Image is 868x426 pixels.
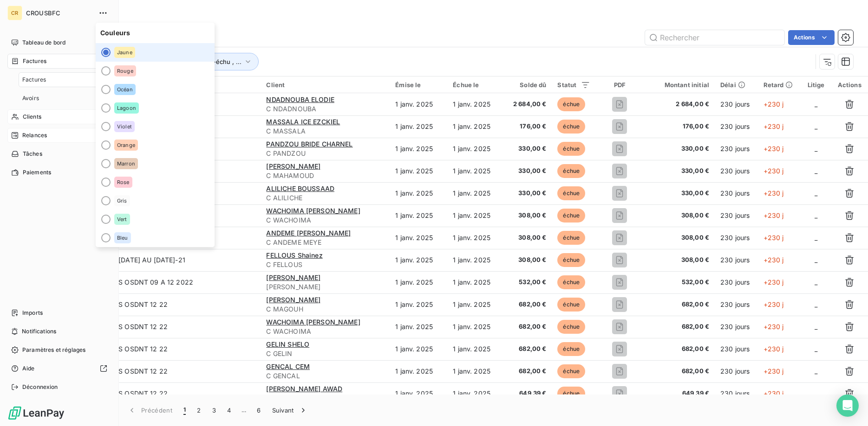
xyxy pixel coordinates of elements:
td: 230 jours [715,227,758,249]
td: 1 janv. 2025 [390,93,447,115]
span: 308,00 € [649,211,709,220]
img: Logo LeanPay [7,406,65,420]
span: échue [557,209,585,223]
span: NDADNOUBA ELODIE [266,95,334,103]
span: 330,00 € [510,166,546,176]
td: 1 janv. 2025 [447,182,505,204]
span: Tâches [23,150,42,158]
span: échue [557,253,585,267]
span: 682,00 € [510,300,546,309]
td: 230 jours [715,271,758,293]
span: ANDEME [PERSON_NAME] [266,229,351,237]
a: Clients [7,109,111,124]
span: CROUSBFC [26,9,93,17]
a: Paiements [7,165,111,180]
span: PANDZOU BRIDE CHARNEL [266,140,352,148]
span: +230 j [764,234,784,242]
span: 176,00 € [510,122,546,131]
span: 330,00 € [649,144,709,153]
span: échue [557,142,585,156]
span: C ALILICHE [266,193,384,203]
a: Avoirs [19,91,111,106]
td: 230 jours [715,382,758,405]
button: Actions [788,30,835,45]
span: +230 j [764,189,784,197]
span: _ [815,256,817,264]
td: 1 janv. 2025 [390,115,447,138]
span: _ [815,122,817,130]
span: échue [557,387,585,401]
td: 1 janv. 2025 [390,249,447,271]
span: 2 684,00 € [510,100,546,109]
td: 230 jours [715,115,758,138]
span: +230 j [764,211,784,219]
span: Océan [117,87,133,92]
span: _ [815,145,817,153]
td: 1 janv. 2025 [447,360,505,382]
span: 532,00 € [510,278,546,287]
span: échue [557,120,585,134]
span: 682,00 € [649,367,709,376]
span: [PERSON_NAME] [266,162,320,170]
span: _ [815,300,817,308]
div: CR [7,6,22,20]
span: C MAGOUH [266,305,384,314]
span: Paramètres et réglages [22,346,85,354]
div: Délai [720,81,752,89]
span: Rouge [117,68,133,74]
td: 1 janv. 2025 [390,138,447,160]
span: Clients [23,113,41,121]
span: [PERSON_NAME] [266,296,320,304]
span: 2 684,00 € [649,100,709,109]
span: Bleu [117,235,128,241]
td: 1 janv. 2025 [447,316,505,338]
span: 330,00 € [510,189,546,198]
span: +230 j [764,345,784,353]
a: Tâches [7,146,111,161]
span: Couleurs [96,23,215,43]
span: 308,00 € [510,233,546,242]
span: 682,00 € [510,344,546,354]
td: 230 jours [715,182,758,204]
a: Tableau de bord [7,35,111,50]
span: 682,00 € [510,367,546,376]
span: 330,00 € [510,144,546,153]
td: 1 janv. 2025 [447,93,505,115]
span: MASSALA ICE EZCKIEL [266,118,340,126]
span: C FELLOUS [266,260,384,269]
span: C GELIN [266,349,384,358]
span: _ [815,278,817,286]
div: Client [266,81,384,89]
div: Émise le [395,81,442,89]
td: 1 janv. 2025 [447,204,505,227]
span: C MASSALA [266,127,384,136]
span: C GENCAL [266,371,384,381]
span: _ [815,323,817,331]
span: C [PERSON_NAME] [266,394,384,403]
span: 682,00 € [649,322,709,331]
td: 230 jours [715,338,758,360]
td: 1 janv. 2025 [447,271,505,293]
td: 230 jours [715,249,758,271]
button: Suivant [267,401,313,420]
span: échue [557,320,585,334]
button: 4 [222,401,236,420]
span: 330,00 € [649,166,709,176]
span: Violet [117,124,132,129]
span: _ [815,234,817,242]
span: Imports [22,309,43,317]
button: 1 [178,401,191,420]
span: +230 j [764,367,784,375]
span: +230 j [764,300,784,308]
td: 1 janv. 2025 [390,293,447,316]
span: … [236,403,251,418]
span: 682,00 € [649,344,709,354]
span: Paiements [23,168,51,177]
div: Open Intercom Messenger [836,394,859,417]
span: Factures [23,57,46,65]
td: 230 jours [715,316,758,338]
span: +230 j [764,122,784,130]
span: Tableau de bord [22,38,65,47]
td: 1 janv. 2025 [390,338,447,360]
td: 230 jours [715,360,758,382]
